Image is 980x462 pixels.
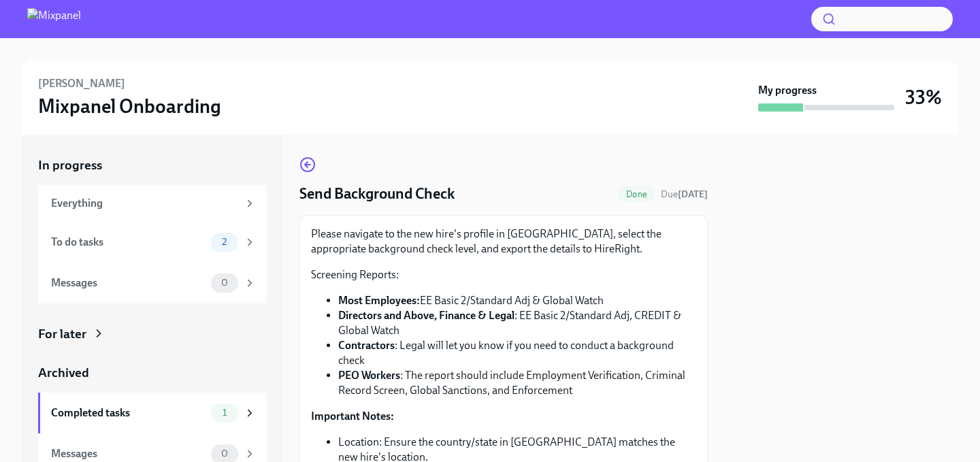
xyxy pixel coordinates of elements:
[51,276,206,291] div: Messages
[51,406,206,420] div: Completed tasks
[338,339,395,352] strong: Contractors
[213,278,236,288] span: 0
[38,94,221,118] h3: Mixpanel Onboarding
[661,188,708,200] span: Due
[758,83,817,98] strong: My progress
[38,222,267,263] a: To do tasks2
[338,294,363,307] strong: Most
[338,368,696,398] li: : The report should include Employment Verification, Criminal Record Screen, Global Sanctions, an...
[299,184,455,204] h4: Send Background Check
[311,410,394,423] strong: Important Notes:
[365,294,420,307] strong: Employees:
[338,369,400,382] strong: PEO Workers
[338,309,514,322] strong: Directors and Above, Finance & Legal
[678,188,708,200] strong: [DATE]
[338,338,696,368] li: : Legal will let you know if you need to conduct a background check
[38,364,267,382] a: Archived
[311,227,696,257] p: Please navigate to the new hire's profile in [GEOGRAPHIC_DATA], select the appropriate background...
[214,408,235,418] span: 1
[213,448,236,459] span: 0
[905,85,942,110] h3: 33%
[27,8,81,30] img: Mixpanel
[38,185,267,222] a: Everything
[38,156,267,174] a: In progress
[338,293,696,308] li: EE Basic 2/Standard Adj & Global Watch
[618,189,655,199] span: Done
[338,308,696,338] li: : EE Basic 2/Standard Adj, CREDIT & Global Watch
[51,196,238,211] div: Everything
[214,237,235,247] span: 2
[38,393,267,433] a: Completed tasks1
[661,188,708,201] span: September 1st, 2025 07:00
[38,263,267,303] a: Messages0
[51,235,206,250] div: To do tasks
[38,76,125,91] h6: [PERSON_NAME]
[311,267,696,282] p: Screening Reports:
[51,446,206,461] div: Messages
[38,325,86,343] div: For later
[38,325,267,343] a: For later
